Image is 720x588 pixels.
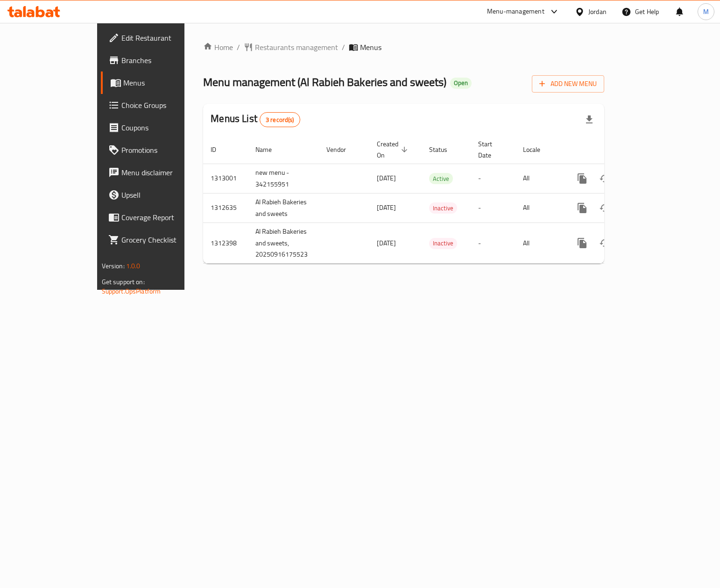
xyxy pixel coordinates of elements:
[255,144,284,155] span: Name
[478,138,504,161] span: Start Date
[523,144,552,155] span: Locale
[121,100,210,111] span: Choice Groups
[203,42,604,53] nav: breadcrumb
[260,112,300,127] div: Total records count
[101,116,218,139] a: Coupons
[121,234,210,245] span: Grocery Checklist
[102,260,125,272] span: Version:
[211,144,228,155] span: ID
[248,193,319,222] td: Al Rabieh Bakeries and sweets
[203,222,248,264] td: 1312398
[571,197,593,219] button: more
[123,77,210,88] span: Menus
[578,108,600,131] div: Export file
[255,42,338,53] span: Restaurants management
[102,285,161,297] a: Support.OpsPlatform
[101,184,218,206] a: Upsell
[244,42,338,53] a: Restaurants management
[203,136,668,264] table: enhanced table
[102,276,145,288] span: Get support on:
[342,42,345,53] li: /
[101,206,218,229] a: Coverage Report
[260,115,300,124] span: 3 record(s)
[121,32,210,43] span: Edit Restaurant
[571,232,593,254] button: more
[101,72,218,94] a: Menus
[101,27,218,49] a: Edit Restaurant
[101,161,218,184] a: Menu disclaimer
[515,164,564,193] td: All
[203,164,248,193] td: 1313001
[126,260,141,272] span: 1.0.0
[121,189,210,201] span: Upsell
[429,203,457,214] span: Inactive
[571,167,593,190] button: more
[471,222,515,264] td: -
[450,78,472,89] div: Open
[429,173,453,184] div: Active
[360,42,381,53] span: Menus
[121,144,210,156] span: Promotions
[593,232,616,254] button: Change Status
[377,237,396,249] span: [DATE]
[237,42,240,53] li: /
[515,193,564,222] td: All
[703,7,709,17] span: M
[248,164,319,193] td: new menu - 342155951
[593,197,616,219] button: Change Status
[101,94,218,116] a: Choice Groups
[377,172,396,184] span: [DATE]
[588,7,607,17] div: Jordan
[593,167,616,190] button: Change Status
[429,144,459,155] span: Status
[121,55,210,66] span: Branches
[471,164,515,193] td: -
[101,229,218,251] a: Grocery Checklist
[101,49,218,72] a: Branches
[121,122,210,133] span: Coupons
[326,144,358,155] span: Vendor
[429,173,453,184] span: Active
[429,238,457,249] span: Inactive
[532,75,604,93] button: Add New Menu
[203,193,248,222] td: 1312635
[101,139,218,161] a: Promotions
[429,202,457,214] div: Inactive
[211,112,300,127] h2: Menus List
[203,72,446,93] span: Menu management ( Al Rabieh Bakeries and sweets )
[487,6,544,17] div: Menu-management
[564,136,668,164] th: Actions
[121,167,210,178] span: Menu disclaimer
[377,201,396,214] span: [DATE]
[429,238,457,249] div: Inactive
[471,193,515,222] td: -
[121,212,210,223] span: Coverage Report
[539,78,597,90] span: Add New Menu
[515,222,564,264] td: All
[203,42,233,53] a: Home
[377,138,410,161] span: Created On
[450,79,472,87] span: Open
[248,222,319,264] td: Al Rabieh Bakeries and sweets, 20250916175523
